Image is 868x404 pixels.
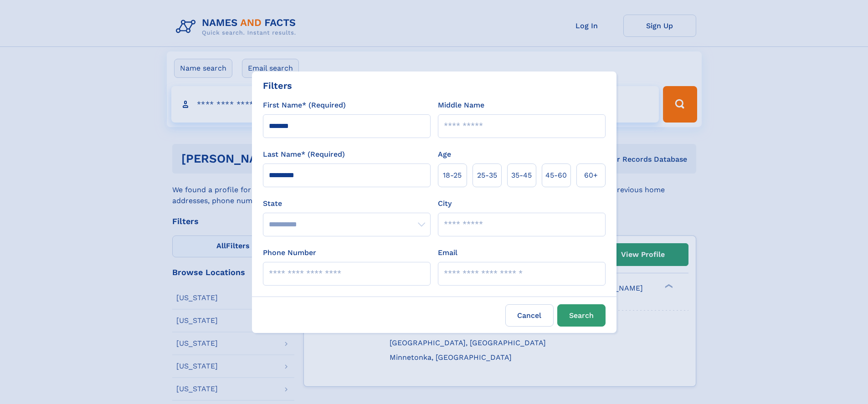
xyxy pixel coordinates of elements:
[263,79,292,92] div: Filters
[584,170,598,181] span: 60+
[477,170,497,181] span: 25‑35
[511,170,532,181] span: 35‑45
[263,247,316,258] label: Phone Number
[263,100,346,111] label: First Name* (Required)
[557,304,606,327] button: Search
[263,149,345,160] label: Last Name* (Required)
[438,198,452,209] label: City
[438,100,484,111] label: Middle Name
[545,170,567,181] span: 45‑60
[443,170,462,181] span: 18‑25
[438,247,457,258] label: Email
[263,198,431,209] label: State
[438,149,451,160] label: Age
[505,304,554,327] label: Cancel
